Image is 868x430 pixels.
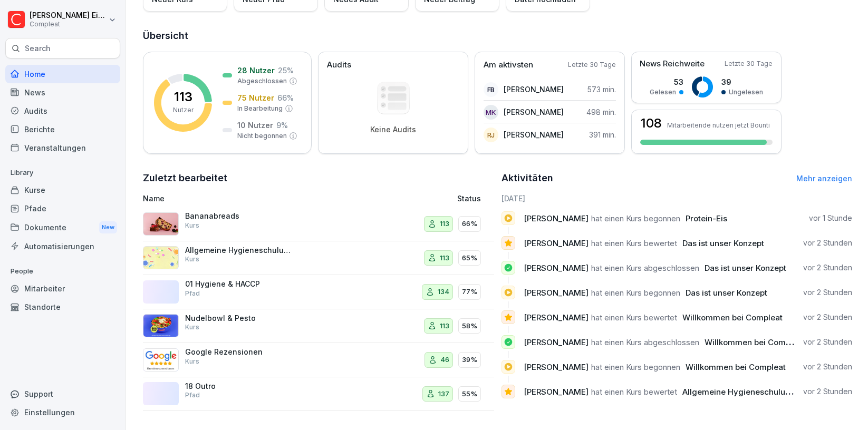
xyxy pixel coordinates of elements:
p: Nutzer [173,105,194,115]
p: Name [143,193,360,204]
p: Letzte 30 Tage [568,60,616,70]
p: Kurs [185,357,199,366]
img: ezj0ajshtlh7hpy4qvboyc13.png [143,348,179,372]
p: vor 2 Stunden [803,312,852,322]
a: 18 OutroPfad13755% [143,377,494,412]
p: 46 [440,355,449,365]
span: Das ist unser Konzept [705,263,786,273]
p: 75 Nutzer [237,92,274,103]
p: [PERSON_NAME] [504,84,564,95]
p: vor 1 Stunde [809,213,852,223]
p: [PERSON_NAME] [504,106,564,118]
p: 01 Hygiene & HACCP [185,279,291,289]
a: Standorte [5,298,120,316]
p: 134 [438,287,449,297]
p: [PERSON_NAME] [504,129,564,140]
p: In Bearbeitung [237,104,283,113]
h2: Zuletzt bearbeitet [143,171,494,185]
p: vor 2 Stunden [803,287,852,298]
p: Nudelbowl & Pesto [185,314,291,323]
span: hat einen Kurs abgeschlossen [591,263,699,273]
p: 28 Nutzer [237,65,275,76]
span: [PERSON_NAME] [524,263,589,273]
p: vor 2 Stunden [803,361,852,372]
a: Google RezensionenKurs4639% [143,343,494,377]
p: 113 [440,321,449,331]
img: pnxrhsgnynh33lkwpecije13.png [143,246,179,269]
p: vor 2 Stunden [803,262,852,273]
p: vor 2 Stunden [803,337,852,347]
span: Das ist unser Konzept [682,238,764,248]
p: Mitarbeitende nutzen jetzt Bounti [667,121,770,129]
p: Google Rezensionen [185,347,291,357]
p: Audits [327,59,351,71]
span: Allgemeine Hygieneschulung (nach LMHV §4) [682,387,859,397]
h2: Übersicht [143,28,852,43]
p: 9 % [276,120,288,131]
a: Nudelbowl & PestoKurs11358% [143,309,494,344]
p: 391 min. [589,129,616,140]
p: Pfad [185,390,200,400]
p: 77% [462,287,477,297]
div: Veranstaltungen [5,139,120,157]
div: FB [484,82,498,97]
p: vor 2 Stunden [803,238,852,248]
p: Letzte 30 Tage [725,59,773,69]
p: News Reichweite [640,58,705,70]
p: 65% [462,253,477,263]
p: 25 % [278,65,294,76]
a: BananabreadsKurs11366% [143,207,494,241]
span: [PERSON_NAME] [524,238,589,248]
h2: Aktivitäten [501,171,553,185]
span: [PERSON_NAME] [524,288,589,298]
a: Kurse [5,181,120,199]
a: Home [5,65,120,83]
span: [PERSON_NAME] [524,337,589,347]
p: 53 [650,76,683,87]
p: Ungelesen [729,87,763,97]
a: Berichte [5,120,120,139]
a: 01 Hygiene & HACCPPfad13477% [143,275,494,309]
p: 10 Nutzer [237,120,273,131]
span: hat einen Kurs bewertet [591,238,677,248]
h6: [DATE] [501,193,853,204]
span: hat einen Kurs bewertet [591,387,677,397]
a: Audits [5,102,120,120]
a: Allgemeine Hygieneschulung (nach LMHV §4)Kurs11365% [143,241,494,276]
span: [PERSON_NAME] [524,362,589,372]
p: 58% [462,321,477,331]
p: Pfad [185,289,200,298]
a: Mehr anzeigen [796,174,852,183]
span: Willkommen bei Compleat [705,337,805,347]
span: hat einen Kurs bewertet [591,312,677,322]
a: Automatisierungen [5,237,120,256]
p: 113 [440,253,449,263]
p: 113 [440,219,449,229]
p: 573 min. [587,84,616,95]
p: Keine Audits [370,125,416,134]
p: 113 [174,91,192,103]
div: Pfade [5,199,120,218]
p: 66 % [277,92,294,103]
p: Kurs [185,322,199,332]
span: Willkommen bei Compleat [682,312,783,322]
div: Einstellungen [5,403,120,422]
p: vor 2 Stunden [803,386,852,397]
img: gbza9u3srtk7261bb70snsy5.png [143,212,179,236]
span: [PERSON_NAME] [524,312,589,322]
p: 39 [721,76,763,87]
div: MK [484,105,498,120]
div: Dokumente [5,218,120,237]
a: Mitarbeiter [5,279,120,298]
span: hat einen Kurs begonnen [591,288,680,298]
p: Compleat [30,21,107,28]
p: 498 min. [586,106,616,118]
span: hat einen Kurs begonnen [591,362,680,372]
span: Das ist unser Konzept [686,288,767,298]
a: News [5,83,120,102]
